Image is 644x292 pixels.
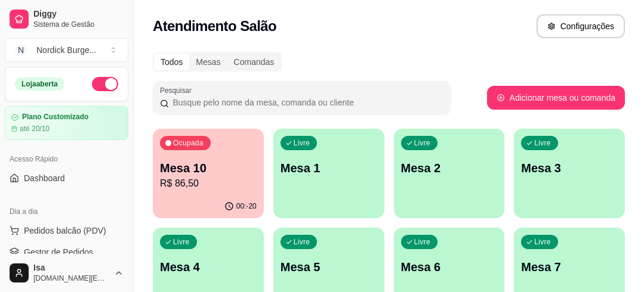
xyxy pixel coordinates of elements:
p: R$ 86,50 [160,176,257,191]
div: Nordick Burge ... [36,44,96,56]
button: LivreMesa 1 [273,129,384,218]
button: Pedidos balcão (PDV) [5,221,128,240]
p: Livre [414,138,431,148]
div: Loja aberta [15,77,64,91]
p: Mesa 2 [401,160,498,176]
a: DiggySistema de Gestão [5,5,128,33]
div: Todos [154,54,189,70]
span: Isa [33,263,109,274]
button: Select a team [5,38,128,62]
span: Pedidos balcão (PDV) [24,225,106,237]
p: Ocupada [173,138,204,148]
span: Sistema de Gestão [33,20,124,29]
a: Plano Customizadoaté 20/10 [5,106,128,140]
button: LivreMesa 3 [514,129,625,218]
button: Configurações [537,14,625,38]
p: Mesa 6 [401,259,498,275]
button: Alterar Status [92,77,118,91]
button: Isa[DOMAIN_NAME][EMAIL_ADDRESS][DOMAIN_NAME] [5,259,128,287]
article: Plano Customizado [22,113,88,122]
div: Dia a dia [5,202,128,221]
h2: Atendimento Salão [153,17,276,36]
p: Mesa 10 [160,160,257,176]
input: Pesquisar [169,97,444,108]
span: N [15,44,27,56]
p: Mesa 7 [521,259,618,275]
span: Gestor de Pedidos [24,246,93,258]
button: LivreMesa 2 [394,129,505,218]
p: Mesa 5 [281,259,377,275]
span: Diggy [33,9,124,20]
p: Livre [294,138,310,148]
p: Mesa 3 [521,160,618,176]
p: Mesa 4 [160,259,257,275]
p: Livre [534,138,551,148]
div: Acesso Rápido [5,150,128,169]
span: Dashboard [24,172,65,184]
p: Livre [414,237,431,247]
p: Livre [173,237,190,247]
span: [DOMAIN_NAME][EMAIL_ADDRESS][DOMAIN_NAME] [33,274,109,283]
p: Livre [534,237,551,247]
label: Pesquisar [160,85,196,95]
button: OcupadaMesa 10R$ 86,5000:-20 [153,129,264,218]
div: Comandas [227,54,281,70]
a: Gestor de Pedidos [5,243,128,262]
p: 00:-20 [236,201,257,211]
p: Mesa 1 [281,160,377,176]
div: Mesas [189,54,227,70]
article: até 20/10 [20,124,50,133]
button: Adicionar mesa ou comanda [487,86,625,110]
a: Dashboard [5,169,128,188]
p: Livre [294,237,310,247]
